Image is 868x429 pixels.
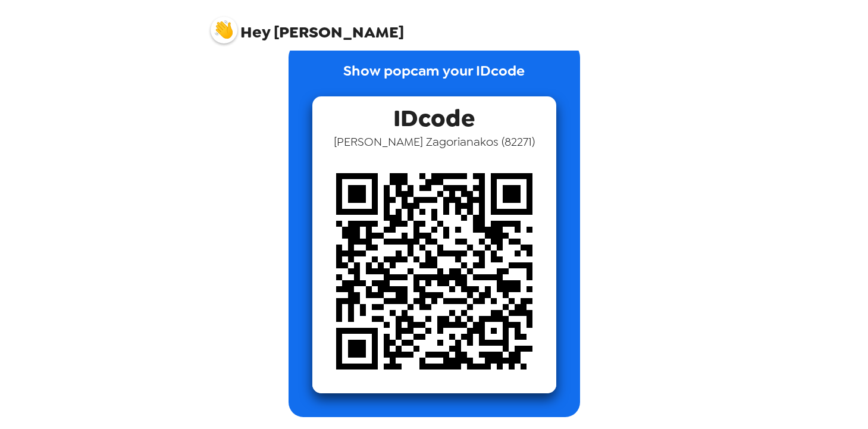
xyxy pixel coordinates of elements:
[334,134,535,149] span: [PERSON_NAME] Zagorianakos ( 82271 )
[343,60,525,96] p: Show popcam your IDcode
[211,11,404,40] span: [PERSON_NAME]
[240,21,270,43] span: Hey
[312,149,556,393] img: qr code
[393,96,475,134] span: IDcode
[211,17,237,43] img: profile pic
